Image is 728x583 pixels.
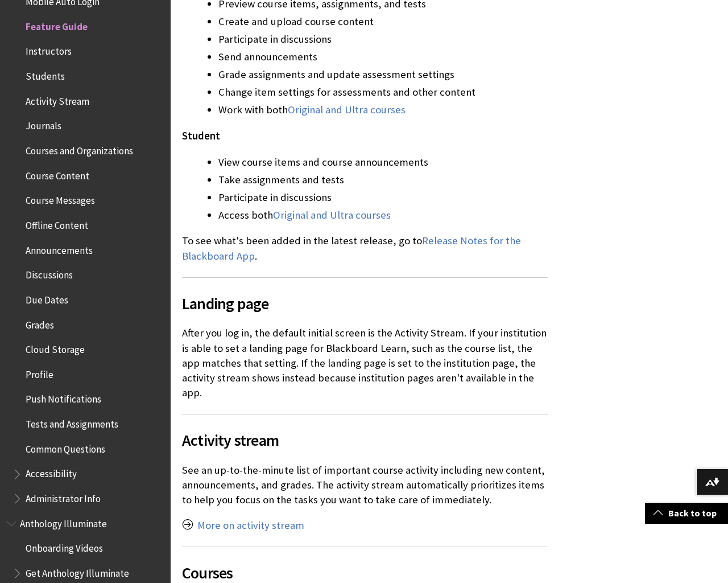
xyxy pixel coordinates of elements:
[26,117,61,132] span: Journals
[182,326,548,400] p: After you log in, the default initial screen is the Activity Stream. If your institution is able ...
[26,315,54,331] span: Grades
[26,265,73,281] span: Discussions
[26,365,53,380] span: Profile
[26,539,103,555] span: Onboarding Videos
[26,340,85,355] span: Cloud Storage
[182,291,548,315] span: Landing page
[20,514,107,529] span: Anthology Illuminate
[26,92,89,107] span: Activity Stream
[182,428,548,452] span: Activity stream
[218,49,548,65] li: Send announcements
[645,503,728,524] a: Back to top
[288,103,406,117] a: Original and Ultra courses
[182,129,220,142] span: Student
[26,241,93,256] span: Announcements
[26,67,65,82] span: Students
[26,414,118,430] span: Tests and Assignments
[26,489,101,504] span: Administrator Info
[197,519,304,532] a: More on activity stream
[218,84,548,100] li: Change item settings for assessments and other content
[26,191,95,207] span: Course Messages
[26,390,101,405] span: Push Notifications
[182,234,521,262] a: Release Notes for the Blackboard App
[26,17,88,32] span: Feature Guide
[218,31,548,47] li: Participate in discussions
[26,564,129,579] span: Get Anthology Illuminate
[182,463,548,508] p: See an up-to-the-minute list of important course activity including new content, announcements, a...
[26,440,105,455] span: Common Questions
[182,233,548,263] p: To see what's been added in the latest release, go to .
[26,290,68,306] span: Due Dates
[26,42,72,58] span: Instructors
[218,207,548,223] li: Access both
[218,154,548,170] li: View course items and course announcements
[218,190,548,206] li: Participate in discussions
[218,14,548,30] li: Create and upload course content
[26,465,77,480] span: Accessibility
[273,208,391,222] a: Original and Ultra courses
[26,141,133,157] span: Courses and Organizations
[26,216,88,231] span: Offline Content
[218,102,548,118] li: Work with both
[218,67,548,83] li: Grade assignments and update assessment settings
[26,166,89,182] span: Course Content
[218,172,548,188] li: Take assignments and tests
